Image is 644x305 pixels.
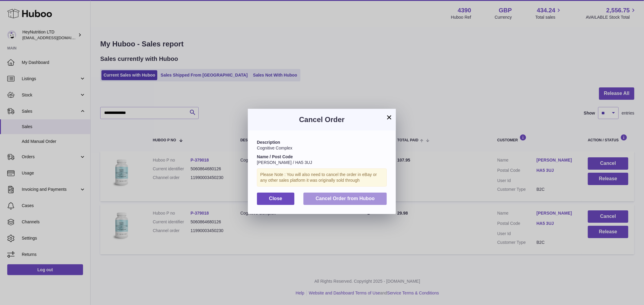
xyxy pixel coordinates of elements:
[257,115,387,124] h3: Cancel Order
[303,193,387,205] button: Cancel Order from Huboo
[257,154,293,159] strong: Name / Post Code
[257,160,312,165] span: [PERSON_NAME] / HA5 3UJ
[257,193,294,205] button: Close
[316,196,375,201] span: Cancel Order from Huboo
[269,196,282,201] span: Close
[257,146,293,150] span: Cognitive Complex
[386,114,393,121] button: ×
[257,168,387,187] div: Please Note : You will also need to cancel the order in eBay or any other sales platform it was o...
[257,140,280,145] strong: Description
